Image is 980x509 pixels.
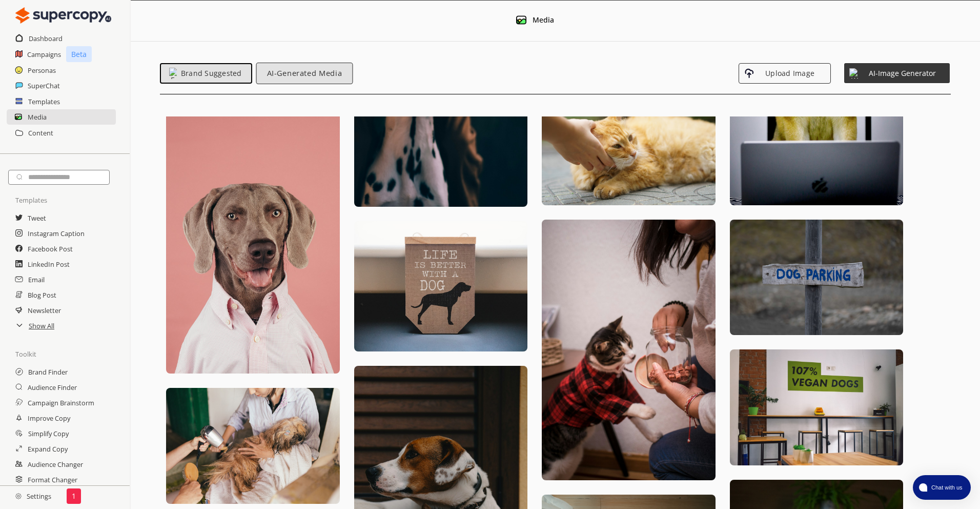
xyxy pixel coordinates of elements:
a: Templates [28,94,60,109]
a: Facebook Post [28,241,73,257]
a: Newsletter [28,303,61,318]
button: Upload IconUpload Image [739,63,831,84]
a: Media [28,109,47,125]
a: Simplify Copy [28,426,69,441]
div: Media [533,16,554,24]
img: Upload Icon [744,68,754,79]
img: Unsplash Image 4 [166,388,340,504]
p: Beta [66,46,92,62]
a: Campaign Brainstorm [28,395,94,410]
a: Audience Finder [28,380,77,395]
img: Unsplash Image 11 [354,221,528,351]
img: Unsplash Image 3 [166,113,340,374]
a: Audience Changer [28,457,83,472]
span: Chat with us [927,483,965,492]
a: SuperChat [28,78,60,93]
a: Dashboard [29,31,63,46]
a: Blog Post [28,287,56,303]
img: Close [15,493,22,499]
a: Show All [29,318,54,334]
a: Improve Copy [28,410,70,426]
a: Expand Copy [28,441,68,457]
button: AI-Generated Media [256,63,353,84]
img: Unsplash Image 24 [730,349,904,465]
img: Media Icon [516,15,526,25]
button: Emoji IconBrand Suggested [160,63,252,84]
a: Campaigns [27,47,61,62]
a: LinkedIn Post [28,257,70,272]
button: Weather Stars IconAI-Image Generator [843,62,951,84]
a: Brand Finder [28,364,68,380]
img: Unsplash Image 16 [542,220,716,480]
a: Personas [28,63,56,78]
a: Tweet [28,210,46,226]
img: Close [15,5,111,26]
img: Unsplash Image 15 [542,89,716,205]
a: Instagram Caption [28,226,85,241]
a: Email [28,272,45,287]
p: 1 [72,492,76,500]
span: Upload Image [754,69,825,77]
a: Format Changer [28,472,77,487]
a: Content [28,125,53,141]
img: Weather Stars Icon [849,68,860,79]
span: AI-Generated Media [262,69,347,77]
span: AI-Image Generator [860,69,945,77]
img: Unsplash Image 23 [730,220,904,336]
button: atlas-launcher [913,475,971,500]
img: Emoji Icon [169,68,177,79]
span: Brand Suggested [177,69,246,77]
